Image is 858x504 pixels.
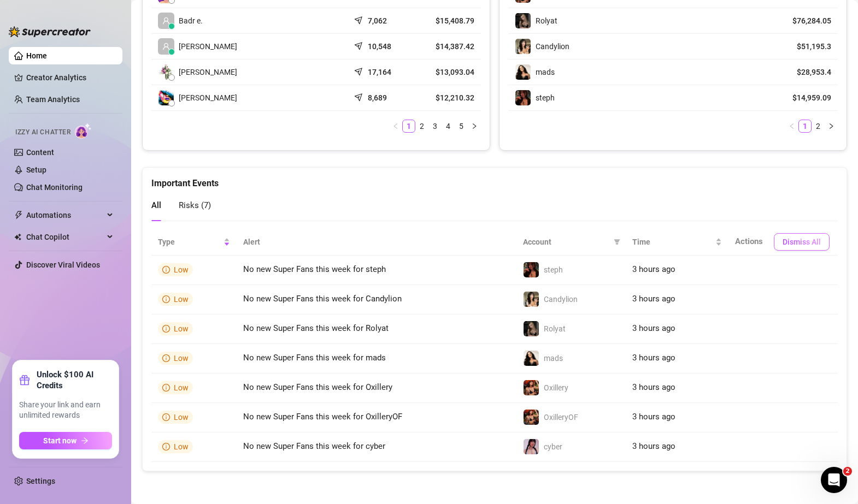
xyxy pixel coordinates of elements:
[43,436,77,445] span: Start now
[632,412,675,422] span: 3 hours ago
[781,15,831,26] article: $76,284.05
[515,39,531,54] img: Candylion
[14,233,21,241] img: Chat Copilot
[626,229,728,256] th: Time
[428,120,442,133] li: 3
[174,413,189,422] span: Low
[821,467,847,493] iframe: Intercom live chat
[174,354,189,363] span: Low
[632,323,675,333] span: 3 hours ago
[544,265,563,274] span: steph
[614,239,620,245] span: filter
[402,120,415,133] li: 1
[158,90,174,105] img: Edelyn Ribay
[354,91,365,102] span: send
[544,442,562,451] span: cyber
[442,120,455,133] li: 4
[19,432,112,449] button: Start nowarrow-right
[536,16,557,25] span: Rolyat
[468,120,481,133] button: right
[243,441,385,451] span: No new Super Fans this week for cyber
[26,206,104,224] span: Automations
[158,64,174,80] img: Tia Rocky
[524,321,539,336] img: Rolyat
[781,41,831,52] article: $51,195.3
[162,43,170,50] span: user
[162,413,170,421] span: info-circle
[632,441,675,451] span: 3 hours ago
[544,383,568,392] span: Oxillery
[162,325,170,333] span: info-circle
[37,369,112,391] strong: Unlock $100 AI Credits
[468,120,481,133] li: Next Page
[789,123,795,129] span: left
[421,67,474,78] article: $13,093.04
[421,15,474,26] article: $15,408.79
[812,120,825,133] li: 2
[26,183,83,192] a: Chat Monitoring
[471,123,478,129] span: right
[162,443,170,450] span: info-circle
[354,65,365,76] span: send
[179,40,237,52] span: [PERSON_NAME]
[151,168,838,190] div: Important Events
[151,200,161,210] span: All
[368,15,387,26] article: 7,062
[162,384,170,392] span: info-circle
[798,120,812,133] li: 1
[26,148,54,157] a: Content
[632,236,713,248] span: Time
[389,120,402,133] li: Previous Page
[812,120,824,132] a: 2
[151,229,237,256] th: Type
[81,437,89,444] span: arrow-right
[632,264,675,274] span: 3 hours ago
[515,13,531,28] img: Rolyat
[243,323,389,333] span: No new Super Fans this week for Rolyat
[392,123,399,129] span: left
[421,41,474,52] article: $14,387.42
[243,294,402,304] span: No new Super Fans this week for Candylion
[243,412,402,422] span: No new Super Fans this week for OxilleryOF
[455,120,468,133] li: 5
[15,127,70,138] span: Izzy AI Chatter
[783,238,821,246] span: Dismiss All
[544,354,563,363] span: mads
[515,64,531,80] img: mads
[174,383,189,392] span: Low
[536,42,569,51] span: Candylion
[174,442,189,451] span: Low
[524,380,539,395] img: Oxillery
[442,120,454,132] a: 4
[536,68,555,76] span: mads
[243,264,386,274] span: No new Super Fans this week for steph
[75,123,92,139] img: AI Chatter
[536,93,555,102] span: steph
[354,39,365,50] span: send
[162,17,170,25] span: user
[14,211,23,220] span: thunderbolt
[515,90,531,105] img: steph
[174,324,189,333] span: Low
[632,353,675,363] span: 3 hours ago
[179,200,211,210] span: Risks ( 7 )
[174,295,189,304] span: Low
[421,92,474,103] article: $12,210.32
[389,120,402,133] button: left
[774,233,830,251] button: Dismiss All
[524,351,539,366] img: mads
[415,120,428,133] li: 2
[781,67,831,78] article: $28,953.4
[799,120,811,132] a: 1
[26,228,104,246] span: Chat Copilot
[843,467,852,476] span: 2
[632,294,675,304] span: 3 hours ago
[368,67,391,78] article: 17,164
[368,41,391,52] article: 10,548
[735,236,763,246] span: Actions
[785,120,798,133] button: left
[237,229,516,256] th: Alert
[162,295,170,303] span: info-circle
[825,120,838,133] button: right
[179,15,203,27] span: Badr e.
